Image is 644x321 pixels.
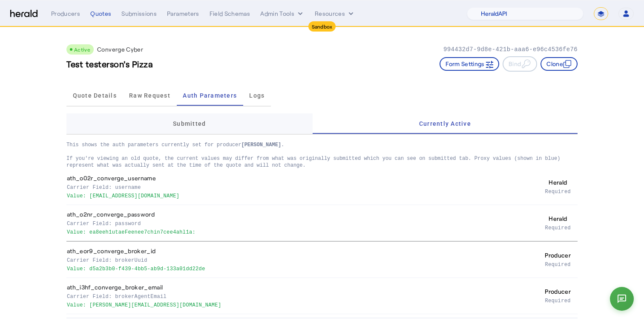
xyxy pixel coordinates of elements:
[67,182,474,191] p: Carrier Field: username
[67,300,474,309] p: Value: [PERSON_NAME][EMAIL_ADDRESS][DOMAIN_NAME]
[66,58,153,70] h3: Test testerson's Pizza
[67,255,474,264] p: Carrier Field: brokerUuid
[545,260,570,268] span: Required
[549,178,567,187] span: Herald
[67,227,474,236] p: Value: ea8eeh1utaeFeenee7chin7cee4ahl1a:
[443,45,578,54] p: 994432d7-9d8e-421b-aaa6-e96c4536fe76
[183,93,237,98] span: Auth Parameters
[10,10,37,18] img: Herald Logo
[67,191,474,200] p: Value: [EMAIL_ADDRESS][DOMAIN_NAME]
[540,57,578,71] button: Clone
[241,142,281,148] strong: [PERSON_NAME]
[440,57,499,71] button: Form Settings
[315,9,355,18] button: Resources dropdown menu
[260,9,305,18] button: internal dropdown menu
[90,9,111,18] div: Quotes
[67,292,474,300] p: Carrier Field: brokerAgentEmail
[167,9,199,18] div: Parameters
[121,9,157,18] div: Submissions
[66,241,478,278] th: ath_eor9_converge_broker_id
[74,46,90,52] span: Active
[66,278,478,314] th: ath_i3hf_converge_broker_email
[308,21,336,32] div: Sandbox
[66,205,478,242] th: ath_o2nr_converge_password
[173,121,206,127] span: Submitted
[545,223,571,231] span: Required
[545,187,571,195] span: Required
[210,9,250,18] div: Field Schemas
[66,169,478,205] th: ath_o02r_converge_username
[503,56,537,72] button: Bind
[545,296,570,304] span: Required
[249,93,264,98] span: Logs
[419,121,471,127] span: Currently Active
[97,45,143,54] p: Converge Cyber
[129,93,170,98] span: Raw Request
[67,264,474,272] p: Value: d5a2b3b0-f439-4bb5-ab9d-133a01dd22de
[545,287,571,296] span: Producer
[545,251,571,260] span: Producer
[51,9,80,18] div: Producers
[549,214,567,223] span: Herald
[66,135,578,169] p: This shows the auth parameters currently set for producer . If you're viewing an old quote, the c...
[67,219,474,227] p: Carrier Field: password
[73,93,117,98] span: Quote Details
